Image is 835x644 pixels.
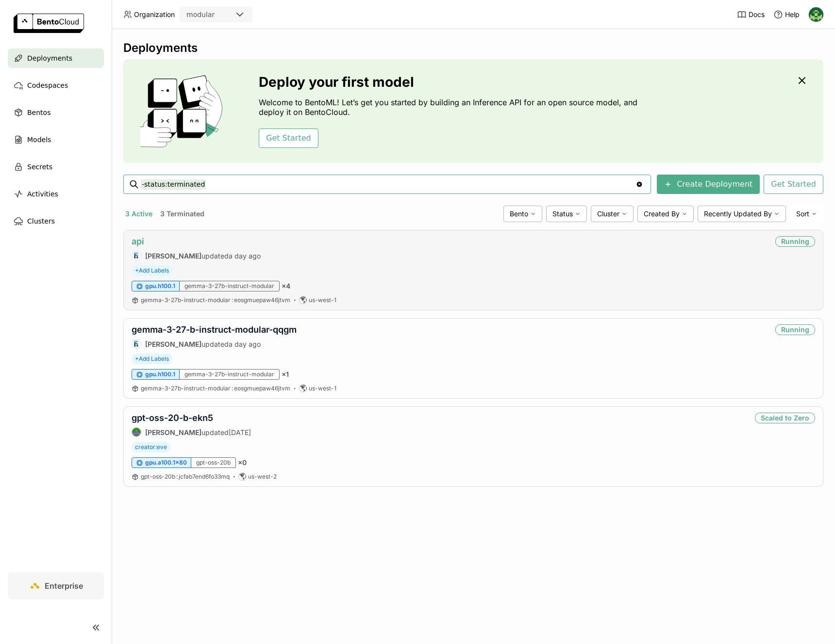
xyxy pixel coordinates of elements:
[737,10,765,19] a: Docs
[45,581,83,591] span: Enterprise
[790,206,823,222] div: Sort
[704,209,772,218] span: Recently Updated By
[132,354,172,364] span: +Add Labels
[309,296,336,304] span: us-west-1
[259,74,642,90] h3: Deploy your first model
[546,206,587,222] div: Status
[132,324,297,335] a: gemma-3-27-b-instruct-modular-qqgm
[123,41,823,55] div: Deployments
[8,76,104,95] a: Codespaces
[796,209,809,218] span: Sort
[27,107,50,118] span: Bentos
[8,184,104,204] a: Activities
[132,428,141,436] img: Shenyang Zhao
[14,14,84,33] img: logo
[132,265,172,276] span: +Add Labels
[132,413,213,423] a: gpt-oss-20-b-ekn5
[637,206,694,222] div: Created By
[27,80,68,91] span: Codespaces
[552,209,573,218] span: Status
[597,209,619,218] span: Cluster
[141,385,290,392] a: gemma-3-27b-instruct-modular:eosgmuepaw46jtvm
[510,209,528,218] span: Bento
[141,385,290,392] span: gemma-3-27b-instruct-modular eosgmuepaw46jtvm
[145,340,201,348] strong: [PERSON_NAME]
[773,10,800,19] div: Help
[698,206,786,222] div: Recently Updated By
[8,130,104,149] a: Models
[132,427,251,437] div: updated
[309,385,336,392] span: us-west-1
[635,180,643,188] svg: Clear value
[229,428,251,436] span: [DATE]
[145,252,201,260] strong: [PERSON_NAME]
[282,282,290,290] span: × 4
[216,10,217,20] input: Selected modular.
[27,134,51,145] span: Models
[755,413,815,423] div: Scaled to Zero
[775,236,815,247] div: Running
[248,473,277,481] span: us-west-2
[644,209,680,218] span: Created By
[27,52,72,64] span: Deployments
[8,157,104,177] a: Secrets
[145,370,175,378] span: gpu.h100.1
[141,473,230,480] span: gpt-oss-20b jcfab7end6fo33mq
[132,339,297,349] div: updated
[785,10,800,19] span: Help
[232,296,233,304] span: :
[809,7,823,22] img: Kevin Bi
[141,296,290,304] span: gemma-3-27b-instruct-modular eosgmuepaw46jtvm
[132,251,261,260] div: updated
[141,177,635,192] input: Search
[27,215,55,227] span: Clusters
[229,340,261,348] span: a day ago
[749,10,765,19] span: Docs
[229,252,261,260] span: a day ago
[238,458,247,467] span: × 0
[180,369,280,380] div: gemma-3-27b-instruct-modular
[259,129,318,148] button: Get Started
[503,206,542,222] div: Bento
[141,473,230,481] a: gpt-oss-20b:jcfab7end6fo33mq
[259,97,642,117] p: Welcome to BentoML! Let’s get you started by building an Inference API for an open source model, ...
[764,175,823,194] button: Get Started
[180,281,280,291] div: gemma-3-27b-instruct-modular
[8,211,104,231] a: Clusters
[134,10,175,19] span: Organization
[132,236,144,246] a: api
[145,282,175,290] span: gpu.h100.1
[27,188,58,200] span: Activities
[132,251,141,260] img: Frost Ming
[145,459,187,467] span: gpu.a100.1x80
[27,161,52,173] span: Secrets
[176,473,178,480] span: :
[191,457,236,468] div: gpt-oss-20b
[131,75,235,147] img: cover onboarding
[158,208,206,220] button: 3 Terminated
[186,10,215,19] div: modular
[8,572,104,599] a: Enterprise
[145,428,201,436] strong: [PERSON_NAME]
[775,324,815,335] div: Running
[141,296,290,304] a: gemma-3-27b-instruct-modular:eosgmuepaw46jtvm
[657,175,760,194] button: Create Deployment
[8,48,104,68] a: Deployments
[132,442,170,452] span: creator:eve
[8,103,104,122] a: Bentos
[132,339,141,348] img: Frost Ming
[232,385,233,392] span: :
[591,206,634,222] div: Cluster
[123,208,154,220] button: 3 Active
[282,370,289,379] span: × 1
